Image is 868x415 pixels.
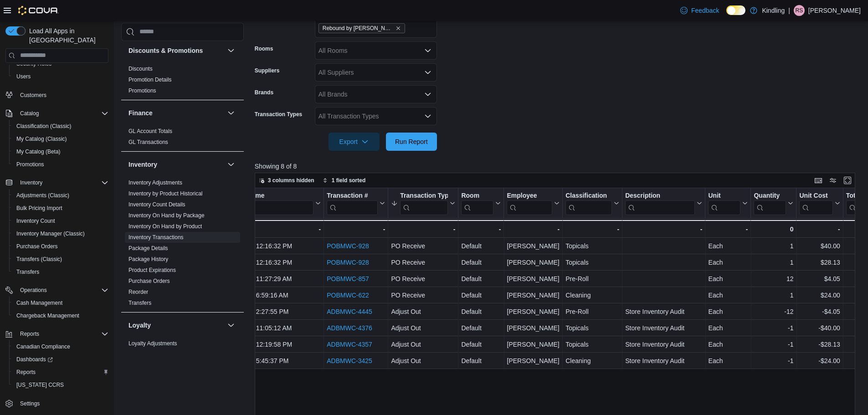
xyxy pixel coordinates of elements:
label: Brands [255,89,273,96]
span: Feedback [691,6,719,15]
button: Catalog [16,108,42,119]
span: Bulk Pricing Import [16,205,62,212]
h3: Inventory [128,160,157,169]
span: Transfers [13,266,108,277]
button: Users [9,70,112,83]
button: Loyalty [226,320,236,331]
div: - [507,224,560,235]
button: Chargeback Management [9,309,112,322]
a: Dashboards [13,354,56,365]
a: Bulk Pricing Import [13,203,66,214]
button: Open list of options [424,113,431,120]
span: Dashboards [16,356,53,363]
p: Showing 8 of 8 [255,162,862,171]
button: Canadian Compliance [9,340,112,353]
button: Inventory [226,159,236,170]
label: Transaction Types [255,111,302,118]
span: Package History [128,256,168,263]
span: Promotions [16,161,44,168]
span: Transfers (Classic) [16,256,62,263]
a: Transfers (Classic) [13,254,66,265]
a: Inventory Manager (Classic) [13,228,88,239]
span: Transfers [128,299,151,307]
h3: Discounts & Promotions [128,46,203,55]
div: Loyalty [121,338,244,364]
span: Washington CCRS [13,379,108,390]
a: Package History [128,256,168,262]
button: Bulk Pricing Import [9,202,112,215]
span: Run Report [395,137,428,146]
p: | [788,5,790,16]
span: Load All Apps in [GEOGRAPHIC_DATA] [26,26,108,45]
span: Reports [20,330,39,338]
span: GL Transactions [128,138,168,146]
span: Rebound by [PERSON_NAME] Farms - Arctic Heat CBD 5000 Ultimate Strength THC Free Cooling Crea - H... [323,24,394,33]
div: - [565,224,619,235]
span: My Catalog (Classic) [16,135,67,143]
span: [US_STATE] CCRS [16,381,64,389]
div: 0 [754,224,793,235]
span: Chargeback Management [13,310,108,321]
button: Display options [827,175,838,186]
button: Remove Rebound by Stewart Farms - Arctic Heat CBD 5000 Ultimate Strength THC Free Cooling Crea - ... [395,26,401,31]
a: Feedback [677,1,723,20]
h3: Loyalty [128,321,151,330]
span: Purchase Orders [13,241,108,252]
a: Users [13,71,34,82]
button: Cash Management [9,297,112,309]
a: Inventory On Hand by Product [128,223,202,230]
span: Catalog [20,110,39,117]
span: My Catalog (Beta) [16,148,61,155]
span: GL Account Totals [128,128,172,135]
button: Reports [2,328,112,340]
a: [US_STATE] CCRS [13,379,67,390]
button: Classification (Classic) [9,120,112,133]
span: Inventory Manager (Classic) [13,228,108,239]
span: rs [796,5,803,16]
span: Customers [16,89,108,101]
button: Finance [128,108,224,118]
span: Transfers [16,268,39,276]
h3: Finance [128,108,153,118]
span: Reorder [128,288,148,296]
span: Settings [16,398,108,409]
span: Chargeback Management [16,312,79,319]
button: Enter fullscreen [842,175,853,186]
a: Transfers [13,266,43,277]
button: My Catalog (Beta) [9,145,112,158]
button: Transfers (Classic) [9,253,112,266]
button: Loyalty [128,321,224,330]
span: Classification (Classic) [16,123,72,130]
div: - [327,224,385,235]
span: Reports [13,367,108,378]
button: Reports [9,366,112,379]
a: GL Transactions [128,139,168,145]
p: Kindling [762,5,785,16]
button: Catalog [2,107,112,120]
span: Reports [16,369,36,376]
button: Settings [2,397,112,410]
button: Customers [2,88,112,102]
input: Dark Mode [726,5,745,15]
button: Transfers [9,266,112,278]
a: Inventory Count Details [128,201,185,208]
span: Rebound by Stewart Farms - Arctic Heat CBD 5000 Ultimate Strength THC Free Cooling Crea - Hybrid ... [318,23,405,33]
button: [US_STATE] CCRS [9,379,112,391]
span: Promotions [128,87,156,94]
span: Inventory [16,177,108,188]
span: Promotion Details [128,76,172,83]
button: Export [329,133,380,151]
div: - [391,224,455,235]
span: Inventory [20,179,42,186]
button: Promotions [9,158,112,171]
a: Adjustments (Classic) [13,190,73,201]
div: - [234,224,321,235]
span: Canadian Compliance [13,341,108,352]
button: Open list of options [424,69,431,76]
a: Purchase Orders [13,241,62,252]
div: - [799,224,840,235]
span: Operations [16,285,108,296]
a: Chargeback Management [13,310,83,321]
